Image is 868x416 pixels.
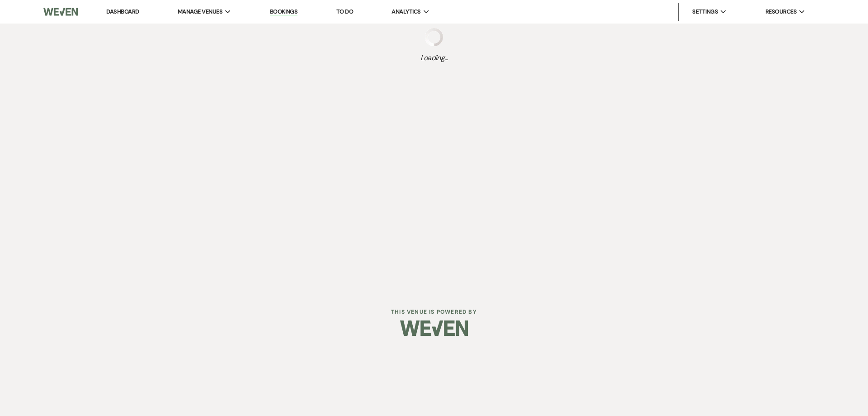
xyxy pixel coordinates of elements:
[392,7,420,16] span: Analytics
[106,8,139,15] a: Dashboard
[425,28,443,46] img: loading spinner
[270,8,298,16] a: Bookings
[765,7,797,16] span: Resources
[420,53,448,63] span: Loading...
[178,7,222,16] span: Manage Venues
[692,7,718,16] span: Settings
[43,2,78,21] img: Weven Logo
[400,312,468,344] img: Weven Logo
[336,8,353,15] a: To Do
